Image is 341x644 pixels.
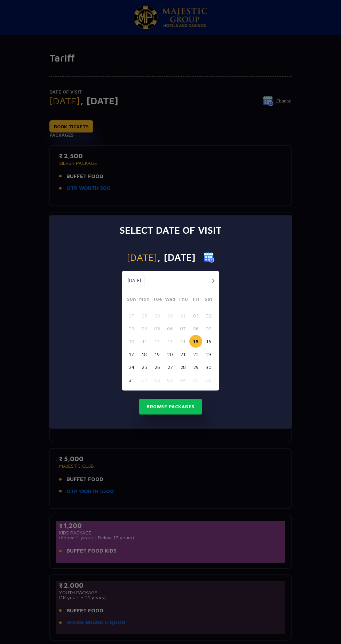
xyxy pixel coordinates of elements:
button: 08 [189,322,202,335]
button: Browse Packages [139,399,202,415]
span: Mon [138,295,151,305]
button: 14 [176,335,189,348]
button: 09 [202,322,215,335]
button: 06 [164,322,176,335]
span: Sun [125,295,138,305]
button: 15 [189,335,202,348]
button: 02 [151,373,164,386]
button: 31 [125,373,138,386]
button: 30 [164,309,176,322]
button: 04 [138,322,151,335]
span: , [DATE] [157,252,196,262]
button: 29 [189,361,202,373]
button: 10 [125,335,138,348]
button: 13 [164,335,176,348]
button: 30 [202,361,215,373]
button: 28 [138,309,151,322]
button: 27 [164,361,176,373]
button: 31 [176,309,189,322]
span: [DATE] [127,252,157,262]
button: 11 [138,335,151,348]
button: 04 [176,373,189,386]
button: 25 [138,361,151,373]
img: calender icon [204,252,214,263]
button: 27 [125,309,138,322]
button: 05 [189,373,202,386]
button: 22 [189,348,202,361]
button: 02 [202,309,215,322]
button: 29 [151,309,164,322]
span: Sat [202,295,215,305]
span: Thu [176,295,189,305]
button: 07 [176,322,189,335]
button: 19 [151,348,164,361]
button: 01 [189,309,202,322]
button: 03 [164,373,176,386]
span: Wed [164,295,176,305]
button: 06 [202,373,215,386]
button: 26 [151,361,164,373]
button: 05 [151,322,164,335]
button: 16 [202,335,215,348]
button: 01 [138,373,151,386]
button: 23 [202,348,215,361]
button: [DATE] [124,275,145,286]
h3: Select date of visit [119,224,222,236]
button: 28 [176,361,189,373]
button: 12 [151,335,164,348]
button: 03 [125,322,138,335]
span: Tue [151,295,164,305]
span: Fri [189,295,202,305]
button: 18 [138,348,151,361]
button: 20 [164,348,176,361]
button: 21 [176,348,189,361]
button: 17 [125,348,138,361]
button: 24 [125,361,138,373]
